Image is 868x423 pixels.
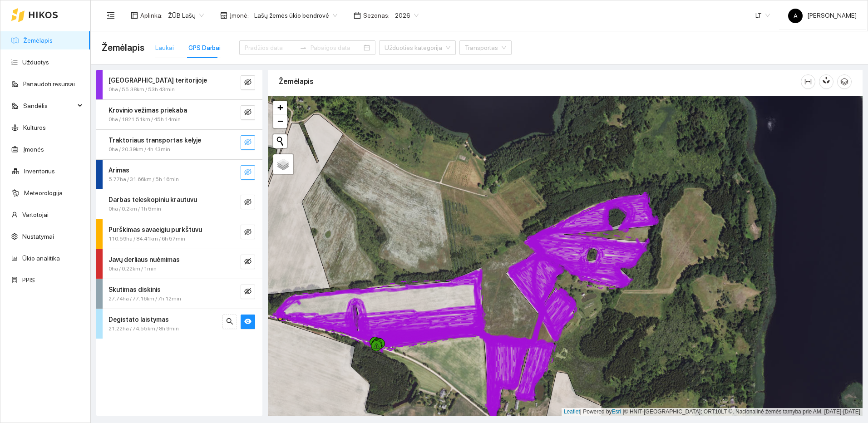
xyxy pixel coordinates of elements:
[354,12,361,19] span: calendar
[96,70,262,99] div: [GEOGRAPHIC_DATA] teritorijoje0ha / 55.38km / 53h 43mineye-invisible
[102,40,144,55] span: Žemėlapis
[108,226,202,233] strong: Purškimas savaeigiu purkštuvu
[273,101,287,114] a: Zoom in
[108,145,170,154] span: 0ha / 20.39km / 4h 43min
[96,130,262,159] div: Traktoriaus transportas kelyje0ha / 20.39km / 4h 43mineye-invisible
[96,160,262,189] div: Arimas5.77ha / 31.66km / 5h 16mineye-invisible
[244,258,252,266] span: eye-invisible
[241,255,255,269] button: eye-invisible
[108,316,169,323] strong: Degistato laistymas
[23,80,75,88] a: Panaudoti resursai
[244,288,252,296] span: eye-invisible
[244,108,252,117] span: eye-invisible
[108,107,187,114] strong: Krovinio vežimas priekaba
[108,325,179,333] span: 21.22ha / 74.55km / 8h 9min
[244,318,252,326] span: eye
[300,44,307,51] span: to
[241,195,255,209] button: eye-invisible
[23,37,53,44] a: Žemėlapis
[96,219,262,249] div: Purškimas savaeigiu purkštuvu110.59ha / 84.41km / 6h 57mineye-invisible
[108,115,181,124] span: 0ha / 1821.51km / 45h 14min
[108,235,185,243] span: 110.59ha / 84.41km / 6h 57min
[277,115,283,127] span: −
[277,102,283,113] span: +
[188,43,221,53] div: GPS Darbai
[788,12,857,19] span: [PERSON_NAME]
[241,285,255,299] button: eye-invisible
[363,10,390,20] span: Sezonas :
[241,75,255,90] button: eye-invisible
[23,124,46,131] a: Kultūros
[794,9,798,23] span: A
[273,154,293,174] a: Layers
[230,10,249,20] span: Įmonė :
[96,249,262,279] div: Javų derliaus nuėmimas0ha / 0.22km / 1mineye-invisible
[23,97,75,115] span: Sandėlis
[23,146,44,153] a: Įmonės
[140,10,163,20] span: Aplinka :
[96,309,262,339] div: Degistato laistymas21.22ha / 74.55km / 8h 9minsearcheye
[300,44,307,51] span: swap-right
[612,408,621,415] a: Esri
[241,315,255,329] button: eye
[168,9,204,22] span: ŽŪB Lašų
[22,59,49,66] a: Užduotys
[108,175,179,184] span: 5.77ha / 31.66km / 5h 16min
[107,11,115,20] span: menu-fold
[22,255,60,262] a: Ūkio analitika
[22,211,49,218] a: Vartotojai
[623,408,624,415] span: |
[273,114,287,128] a: Zoom out
[395,9,419,22] span: 2026
[108,137,201,144] strong: Traktoriaus transportas kelyje
[108,286,161,293] strong: Skutimas diskinis
[254,9,337,22] span: Lašų žemės ūkio bendrovė
[102,6,120,25] button: menu-fold
[245,43,296,53] input: Pradžios data
[131,12,138,19] span: layout
[108,295,181,303] span: 27.74ha / 77.16km / 7h 12min
[96,100,262,129] div: Krovinio vežimas priekaba0ha / 1821.51km / 45h 14mineye-invisible
[96,189,262,219] div: Darbas teleskopiniu krautuvu0ha / 0.2km / 1h 5mineye-invisible
[279,69,801,94] div: Žemėlapis
[24,189,63,197] a: Meteorologija
[564,408,580,415] a: Leaflet
[562,408,863,416] div: | Powered by © HNIT-[GEOGRAPHIC_DATA]; ORT10LT ©, Nacionalinė žemės tarnyba prie AM, [DATE]-[DATE]
[755,9,770,22] span: LT
[273,134,287,148] button: Initiate a new search
[226,318,233,326] span: search
[24,167,55,175] a: Inventorius
[801,78,815,85] span: column-width
[244,138,252,147] span: eye-invisible
[241,105,255,120] button: eye-invisible
[244,228,252,237] span: eye-invisible
[244,168,252,177] span: eye-invisible
[241,165,255,180] button: eye-invisible
[222,315,237,329] button: search
[96,279,262,309] div: Skutimas diskinis27.74ha / 77.16km / 7h 12mineye-invisible
[22,233,54,240] a: Nustatymai
[801,74,815,89] button: column-width
[108,77,207,84] strong: [GEOGRAPHIC_DATA] teritorijoje
[108,265,157,273] span: 0ha / 0.22km / 1min
[108,196,197,203] strong: Darbas teleskopiniu krautuvu
[108,256,180,263] strong: Javų derliaus nuėmimas
[244,198,252,207] span: eye-invisible
[108,205,161,213] span: 0ha / 0.2km / 1h 5min
[108,85,175,94] span: 0ha / 55.38km / 53h 43min
[244,79,252,87] span: eye-invisible
[220,12,227,19] span: shop
[311,43,362,53] input: Pabaigos data
[241,225,255,239] button: eye-invisible
[22,276,35,284] a: PPIS
[108,167,129,174] strong: Arimas
[241,135,255,150] button: eye-invisible
[155,43,174,53] div: Laukai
